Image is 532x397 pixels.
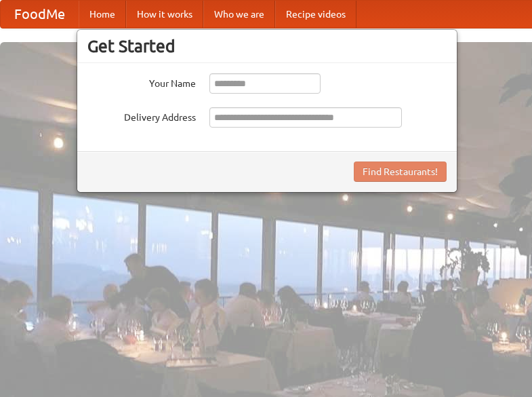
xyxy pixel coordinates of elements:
[79,1,126,28] a: Home
[1,1,79,28] a: FoodMe
[203,1,275,28] a: Who we are
[87,36,447,56] h3: Get Started
[87,107,196,124] label: Delivery Address
[126,1,203,28] a: How it works
[275,1,356,28] a: Recipe videos
[354,162,447,182] button: Find Restaurants!
[87,73,196,90] label: Your Name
